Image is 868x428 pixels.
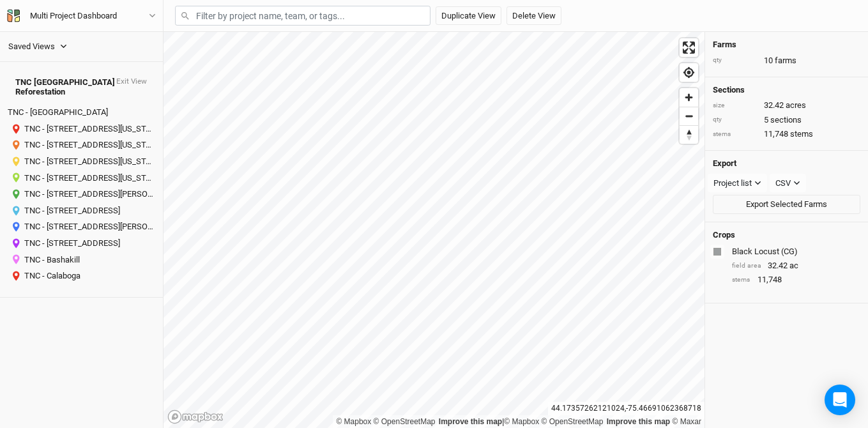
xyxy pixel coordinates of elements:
div: qty [713,115,758,125]
div: Multi Project Dashboard [30,10,117,22]
button: Saved Views [8,40,68,54]
a: Improve this map [607,417,670,426]
button: Enter fullscreen [680,38,698,57]
div: size [713,101,758,111]
div: Name: TNC - 17072 County Road 155, Watertown, New York 13601, United States Last Modified: 7 days... [24,124,155,134]
input: Filter by project name, team, or tags... [175,6,430,26]
div: Name: TNC - 18288 South Shore Road, Dexter, New York 13634 Last Modified: 17 days ago Owner: Myself [24,140,155,150]
div: stems [713,130,758,139]
span: Reset bearing to north [680,126,698,144]
h4: Export [713,158,860,169]
div: TNC NY Reforestation [15,77,116,97]
div: Name: TNC - 2456 Crane Lane Watertown, NY Last Modified: 17 days ago Owner: Myself [24,206,155,216]
button: Delete View [506,6,561,26]
button: Find my location [680,63,698,82]
button: Export Selected Farms [713,195,860,214]
h4: Crops [713,230,735,240]
h4: Sections [713,85,860,95]
span: Zoom out [680,107,698,125]
a: Mapbox logo [167,409,224,424]
div: Open Intercom Messenger [825,385,855,415]
div: 5 sections [713,114,860,126]
div: CSV [775,177,791,190]
div: Name: TNC - Calaboga Last Modified: 7 days ago Owner: Jeremy Kaufman [24,271,155,281]
div: 32.42 [713,100,860,111]
span: ac [789,260,798,271]
div: 11,748 [732,274,860,286]
div: 44.17357262121024 , -75.46691062368718 [548,402,704,415]
button: Duplicate View [436,6,501,26]
a: Mapbox [504,417,539,426]
div: 10 farms [713,55,860,66]
canvas: Map [164,32,704,428]
div: Name: TNC - 22372 County Route 61, Watertown, New York 13601, United States Last Modified: 7 days... [24,157,155,167]
span: acres [786,100,806,111]
div: Name: TNC - 47812 Hunneyman Road, Redwood, New York 13679, United States Last Modified: 7 days ag... [24,222,155,232]
button: CSV [770,174,806,193]
h4: Farms [713,40,860,50]
div: Project list [713,177,752,190]
button: Multi Project Dashboard [6,9,156,23]
div: Name: TNC - 718 Windmill Rd, Colton, NY 13625 Last Modified: 17 days ago Owner: Myself [24,238,155,248]
div: Name: TNC - 22501 New York Highway 342, Watertown, New York 13601, United States Last Modified: 7... [24,173,155,183]
div: Name: TNC - 23371 White Road, Glen Park, New York 13601, United States Last Modified: 7 days ago ... [24,189,155,199]
div: Saved Views [8,40,55,53]
button: Zoom out [680,107,698,125]
div: | [336,415,701,428]
button: Project list [708,174,767,193]
a: Mapbox [336,417,371,426]
a: OpenStreetMap [542,417,604,426]
button: Reset bearing to north [680,125,698,144]
div: 11,748 stems [713,128,860,140]
button: Zoom in [680,88,698,107]
div: 32.42 [732,260,860,271]
a: Maxar [672,417,701,426]
div: stems [732,275,751,285]
div: Name: TNC - Bashakill Last Modified: 7 days ago Owner: Jeremy Kaufman [24,255,155,265]
a: OpenStreetMap [374,417,436,426]
a: Improve this map [439,417,502,426]
div: Black Locust (CG) [732,246,858,257]
button: Exit View [116,77,148,86]
div: field area [732,261,761,271]
div: qty [713,56,758,65]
